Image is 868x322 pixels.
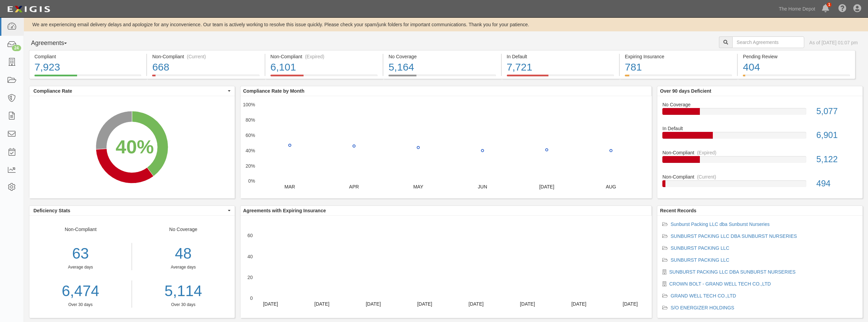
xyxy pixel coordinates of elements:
[732,36,804,48] input: Search Agreements
[366,301,381,307] text: [DATE]
[671,233,797,239] a: SUNBURST PACKING LLC DBA SUNBURST NURSERIES
[662,173,857,193] a: Non-Compliant(Current)494
[571,301,586,307] text: [DATE]
[240,216,652,318] svg: A chart.
[520,301,535,307] text: [DATE]
[662,125,857,149] a: In Default6,901
[625,53,732,60] div: Expiring Insurance
[147,75,264,80] a: Non-Compliant(Current)668
[265,75,383,80] a: Non-Compliant(Expired)6,101
[284,184,295,189] text: MAR
[247,254,253,259] text: 40
[263,301,278,307] text: [DATE]
[270,60,378,75] div: 6,101
[34,53,141,60] div: Compliant
[697,149,717,156] div: (Expired)
[669,281,771,287] a: CROWN BOLT - GRAND WELL TECH CO.,LTD
[671,245,729,251] a: SUNBURST PACKING LLC
[116,133,154,160] div: 40%
[152,53,259,60] div: Non-Compliant (Current)
[507,60,614,75] div: 7,721
[606,184,616,189] text: AUG
[657,149,863,156] div: Non-Compliant
[243,208,326,213] b: Agreements with Expiring Insurance
[29,280,132,302] a: 6,474
[776,2,819,16] a: The Home Depot
[469,301,484,307] text: [DATE]
[29,96,235,198] svg: A chart.
[187,53,206,60] div: (Current)
[247,275,253,280] text: 20
[620,75,737,80] a: Expiring Insurance781
[657,125,863,132] div: In Default
[413,184,423,189] text: MAY
[246,117,255,123] text: 80%
[24,21,868,28] div: We are experiencing email delivery delays and apologize for any inconvenience. Our team is active...
[669,269,795,275] a: SUNBURST PACKING LLC DBA SUNBURST NURSERIES
[29,302,132,308] div: Over 30 days
[811,105,863,118] div: 5,077
[625,60,732,75] div: 781
[29,264,132,270] div: Average days
[811,178,863,190] div: 494
[5,3,52,15] img: logo-5460c22ac91f19d4615b14bd174203de0afe785f0fc80cf4dbbc73dc1793850b.png
[246,133,255,138] text: 60%
[12,45,21,51] div: 24
[246,163,255,168] text: 20%
[29,226,132,308] div: Non-Compliant
[743,60,850,75] div: 404
[240,96,652,198] svg: A chart.
[507,53,614,60] div: In Default
[314,301,329,307] text: [DATE]
[657,101,863,108] div: No Coverage
[671,257,729,263] a: SUNBURST PACKING LLC
[743,53,850,60] div: Pending Review
[246,148,255,153] text: 40%
[248,178,255,184] text: 0%
[738,75,855,80] a: Pending Review404
[662,149,857,173] a: Non-Compliant(Expired)5,122
[657,173,863,180] div: Non-Compliant
[243,102,255,107] text: 100%
[383,75,501,80] a: No Coverage5,164
[137,243,230,264] div: 48
[243,88,305,94] b: Compliance Rate by Month
[623,301,638,307] text: [DATE]
[838,5,847,13] i: Help Center - Complianz
[662,101,857,125] a: No Coverage5,077
[388,60,496,75] div: 5,164
[697,173,716,180] div: (Current)
[29,243,132,264] div: 63
[29,75,146,80] a: Compliant7,923
[137,264,230,270] div: Average days
[137,302,230,308] div: Over 30 days
[539,184,554,189] text: [DATE]
[671,221,769,227] a: Sunburst Packing LLC dba Sunburst Nurseries
[34,60,141,75] div: 7,923
[388,53,496,60] div: No Coverage
[660,88,711,94] b: Over 90 days Deficient
[809,39,858,46] div: As of [DATE] 01:07 pm
[152,60,259,75] div: 668
[33,207,226,214] span: Deficiency Stats
[29,206,235,215] button: Deficiency Stats
[349,184,359,189] text: APR
[478,184,487,189] text: JUN
[247,233,253,238] text: 60
[660,208,696,213] b: Recent Records
[811,129,863,141] div: 6,901
[811,153,863,166] div: 5,122
[137,280,230,302] a: 5,114
[502,75,619,80] a: In Default7,721
[29,36,80,50] button: Agreements
[270,53,378,60] div: Non-Compliant (Expired)
[33,88,226,94] span: Compliance Rate
[250,295,253,301] text: 0
[671,293,736,298] a: GRAND WELL TECH CO.,LTD
[305,53,324,60] div: (Expired)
